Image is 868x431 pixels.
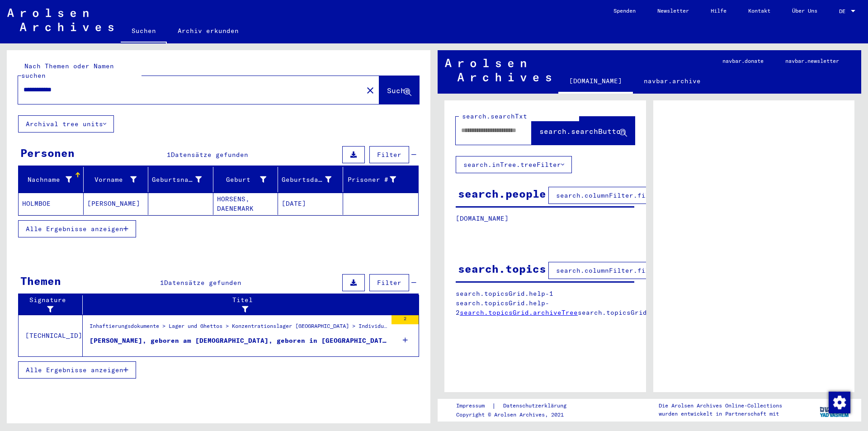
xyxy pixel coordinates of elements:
button: Alle Ergebnisse anzeigen [18,220,136,237]
div: Geburtsdatum [282,172,343,187]
button: Alle Ergebnisse anzeigen [18,361,136,379]
div: Vorname [87,175,137,185]
span: Datensätze gefunden [164,279,241,287]
button: search.inTree.treeFilter [456,156,572,173]
div: Titel [86,295,401,314]
span: DE [839,8,849,14]
div: Prisoner # [347,175,396,185]
div: Geburtsname [152,172,213,187]
mat-header-cell: Vorname [84,167,149,192]
span: search.columnFilter.filter [556,191,661,199]
div: Prisoner # [347,172,408,187]
p: Copyright © Arolsen Archives, 2021 [456,411,577,419]
span: Alle Ergebnisse anzeigen [26,225,123,233]
a: navbar.newsletter [774,50,850,72]
img: Arolsen_neg.svg [445,59,551,81]
mat-cell: [PERSON_NAME] [84,193,149,215]
div: Geburt‏ [217,175,267,185]
span: search.searchButton [539,127,625,136]
div: Geburt‏ [217,172,278,187]
img: Arolsen_neg.svg [7,9,113,31]
mat-cell: [DATE] [278,193,343,215]
div: Geburtsdatum [282,175,331,185]
span: 1 [167,151,171,159]
span: Datensätze gefunden [171,151,248,159]
a: Impressum [456,401,492,411]
div: [PERSON_NAME], geboren am [DEMOGRAPHIC_DATA], geboren in [GEOGRAPHIC_DATA], DAENEMARK [90,336,387,346]
a: Suchen [121,20,167,43]
div: search.topics [458,260,546,277]
a: [DOMAIN_NAME] [558,70,633,94]
img: Zustimmung ändern [829,392,850,413]
mat-label: Nach Themen oder Namen suchen [21,62,114,80]
div: Nachname [22,172,83,187]
div: Signature [22,295,85,314]
span: Filter [377,279,401,287]
button: Suche [379,76,419,104]
mat-icon: close [365,85,376,96]
span: search.columnFilter.filter [556,266,661,275]
div: Personen [20,145,75,161]
div: Themen [20,273,61,289]
button: Filter [369,146,409,163]
div: Vorname [87,172,148,187]
mat-label: search.searchTxt [462,112,527,120]
div: 2 [392,315,419,324]
button: search.columnFilter.filter [548,262,669,279]
mat-cell: HORSENS, DAENEMARK [213,193,278,215]
button: search.searchButton [532,117,635,145]
mat-header-cell: Geburt‏ [213,167,278,192]
div: Nachname [22,175,72,185]
mat-cell: HOLMBOE [19,193,84,215]
div: Inhaftierungsdokumente > Lager und Ghettos > Konzentrationslager [GEOGRAPHIC_DATA] > Individuelle... [90,322,387,335]
button: Filter [369,274,409,291]
div: Signature [22,295,75,314]
mat-header-cell: Geburtsdatum [278,167,343,192]
mat-header-cell: Geburtsname [148,167,213,192]
span: Suche [387,86,410,95]
img: yv_logo.png [818,398,852,421]
p: wurden entwickelt in Partnerschaft mit [659,410,782,418]
div: Titel [86,295,410,314]
button: search.columnFilter.filter [548,187,669,204]
a: Datenschutzerklärung [496,401,577,411]
p: [DOMAIN_NAME] [456,214,634,223]
td: [TECHNICAL_ID] [19,315,83,356]
mat-header-cell: Nachname [19,167,84,192]
span: Filter [377,151,401,159]
button: Archival tree units [18,115,114,133]
a: search.topicsGrid.archiveTree [460,308,578,317]
span: 1 [160,279,164,287]
span: Alle Ergebnisse anzeigen [26,366,123,374]
p: Die Arolsen Archives Online-Collections [659,402,782,410]
div: | [456,401,577,411]
button: Clear [361,81,379,99]
a: navbar.archive [633,70,712,92]
mat-header-cell: Prisoner # [343,167,419,192]
p: search.topicsGrid.help-1 search.topicsGrid.help-2 search.topicsGrid.manually. [456,289,635,317]
a: navbar.donate [712,50,774,72]
div: Geburtsname [152,175,202,185]
div: search.people [458,185,546,202]
a: Archiv erkunden [167,20,250,42]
